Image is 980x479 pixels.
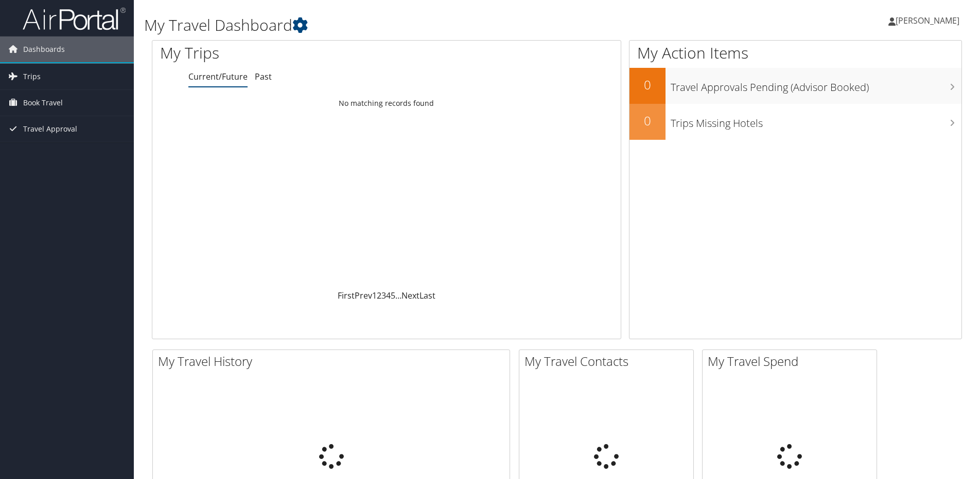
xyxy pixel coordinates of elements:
[23,7,126,31] img: airportal-logo.png
[144,14,694,36] h1: My Travel Dashboard
[401,290,419,301] a: Next
[671,111,961,131] h3: Trips Missing Hotels
[671,75,961,95] h3: Travel Approvals Pending (Advisor Booked)
[524,353,693,370] h2: My Travel Contacts
[391,290,395,301] a: 5
[377,290,381,301] a: 2
[629,42,961,64] h1: My Action Items
[888,5,970,36] a: [PERSON_NAME]
[372,290,377,301] a: 1
[386,290,391,301] a: 4
[629,76,666,94] h2: 0
[338,290,355,301] a: First
[629,68,961,104] a: 0Travel Approvals Pending (Advisor Booked)
[23,116,77,142] span: Travel Approval
[188,71,248,82] a: Current/Future
[381,290,386,301] a: 3
[23,36,65,62] span: Dashboards
[896,15,959,26] span: [PERSON_NAME]
[629,112,666,130] h2: 0
[160,42,418,64] h1: My Trips
[419,290,435,301] a: Last
[23,64,41,89] span: Trips
[255,71,272,82] a: Past
[708,353,877,370] h2: My Travel Spend
[152,94,621,113] td: No matching records found
[158,353,510,370] h2: My Travel History
[629,104,961,140] a: 0Trips Missing Hotels
[23,90,63,116] span: Book Travel
[355,290,372,301] a: Prev
[395,290,401,301] span: …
